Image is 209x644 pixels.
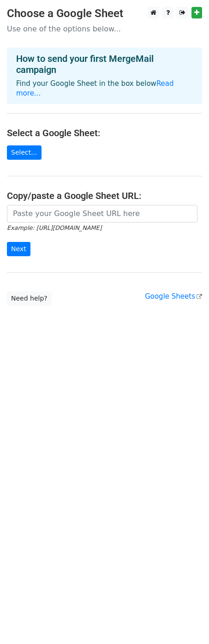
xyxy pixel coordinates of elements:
[7,205,197,223] input: Paste your Google Sheet URL here
[145,292,202,301] a: Google Sheets
[16,79,174,97] a: Read more...
[7,24,202,34] p: Use one of the options below...
[16,53,193,75] h4: How to send your first MergeMail campaign
[7,7,202,20] h3: Choose a Google Sheet
[163,600,209,644] iframe: Chat Widget
[7,127,202,138] h4: Select a Google Sheet:
[7,242,30,256] input: Next
[7,190,202,201] h4: Copy/paste a Google Sheet URL:
[7,291,52,306] a: Need help?
[16,79,193,98] p: Find your Google Sheet in the box below
[7,145,42,160] a: Select...
[7,224,102,231] small: Example: [URL][DOMAIN_NAME]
